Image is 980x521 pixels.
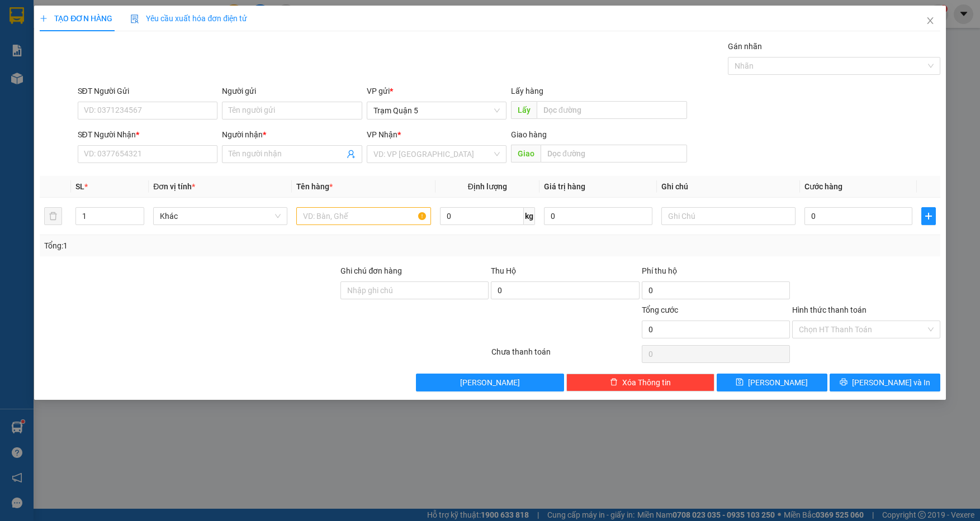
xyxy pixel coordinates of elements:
[78,128,218,141] div: SĐT Người Nhận
[830,374,940,391] button: printer[PERSON_NAME] và In
[347,150,356,159] span: user-add
[642,305,678,314] span: Tổng cước
[44,240,378,252] div: Tổng: 1
[340,281,489,299] input: Ghi chú đơn hàng
[537,101,687,119] input: Dọc đường
[44,207,62,225] button: delete
[296,207,430,225] input: VD: Bàn, Ghế
[491,266,516,275] span: Thu Hộ
[840,378,848,387] span: printer
[460,376,520,389] span: [PERSON_NAME]
[657,176,800,198] th: Ghi chú
[367,130,397,139] span: VP Nhận
[153,182,195,191] span: Đơn vị tính
[468,182,507,191] span: Định lượng
[222,128,362,141] div: Người nhận
[222,85,362,97] div: Người gửi
[40,14,112,23] span: TẠO ĐƠN HÀNG
[367,85,507,97] div: VP gửi
[511,87,543,95] span: Lấy hàng
[622,376,671,389] span: Xóa Thông tin
[373,102,500,119] span: Trạm Quận 5
[75,182,84,191] span: SL
[926,16,935,25] span: close
[416,374,564,391] button: [PERSON_NAME]
[340,266,402,275] label: Ghi chú đơn hàng
[642,265,790,281] div: Phí thu hộ
[922,212,935,221] span: plus
[610,378,618,387] span: delete
[852,376,930,389] span: [PERSON_NAME] và In
[748,376,808,389] span: [PERSON_NAME]
[804,182,842,191] span: Cước hàng
[524,207,535,225] span: kg
[296,182,333,191] span: Tên hàng
[40,15,48,22] span: plus
[490,346,641,365] div: Chưa thanh toán
[78,85,218,97] div: SĐT Người Gửi
[130,15,139,23] img: icon
[541,145,687,162] input: Dọc đường
[544,207,652,225] input: 0
[661,207,796,225] input: Ghi Chú
[736,378,744,387] span: save
[728,42,762,51] label: Gán nhãn
[717,374,827,391] button: save[PERSON_NAME]
[511,130,547,139] span: Giao hàng
[160,208,281,224] span: Khác
[566,374,714,391] button: deleteXóa Thông tin
[544,182,585,191] span: Giá trị hàng
[511,101,537,119] span: Lấy
[130,14,247,23] span: Yêu cầu xuất hóa đơn điện tử
[921,207,935,225] button: plus
[511,145,541,162] span: Giao
[915,6,946,37] button: Close
[792,305,867,314] label: Hình thức thanh toán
